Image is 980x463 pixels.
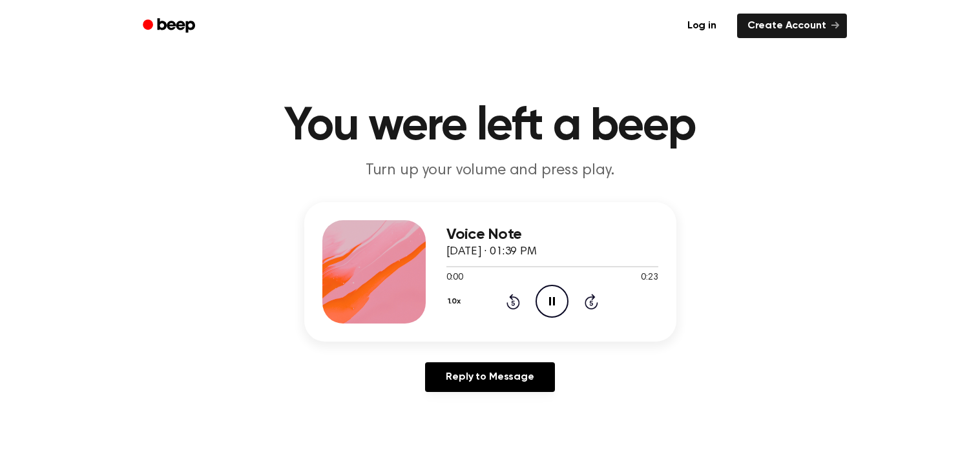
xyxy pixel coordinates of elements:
[134,14,207,39] a: Beep
[446,271,463,285] span: 0:00
[446,246,537,258] span: [DATE] · 01:39 PM
[737,14,847,38] a: Create Account
[242,160,738,181] p: Turn up your volume and press play.
[641,271,658,285] span: 0:23
[160,103,821,150] h1: You were left a beep
[674,11,729,41] a: Log in
[446,291,466,313] button: 1.0x
[425,362,554,392] a: Reply to Message
[446,226,658,243] h3: Voice Note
